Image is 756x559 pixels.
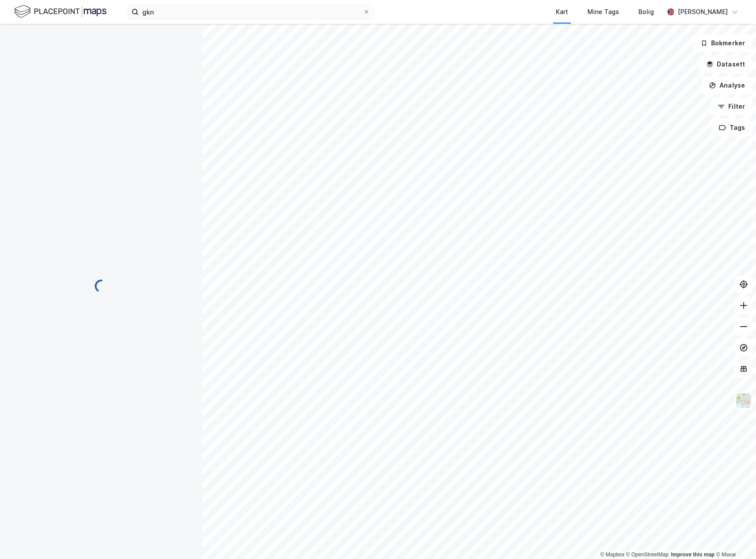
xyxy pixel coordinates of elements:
div: Kart [556,7,568,17]
button: Filter [710,98,752,115]
iframe: Chat Widget [712,517,756,559]
button: Datasett [699,55,752,73]
a: Mapbox [600,552,624,558]
button: Bokmerker [693,34,752,52]
input: Søk på adresse, matrikkel, gårdeiere, leietakere eller personer [139,5,363,18]
div: [PERSON_NAME] [678,7,728,17]
div: Kontrollprogram for chat [712,517,756,559]
img: spinner.a6d8c91a73a9ac5275cf975e30b51cfb.svg [94,279,108,293]
a: Improve this map [671,552,715,558]
img: logo.f888ab2527a4732fd821a326f86c7f29.svg [14,4,106,19]
button: Tags [712,119,752,136]
a: OpenStreetMap [626,552,669,558]
div: Mine Tags [587,7,619,17]
div: Bolig [639,7,654,17]
img: Z [735,392,752,409]
button: Analyse [701,77,752,94]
